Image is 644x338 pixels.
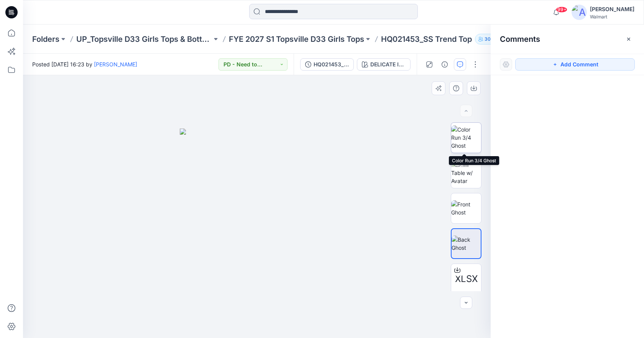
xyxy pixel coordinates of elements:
button: DELICATE IVORY [357,58,411,71]
img: Back Ghost [452,236,481,252]
img: Color Run 3/4 Ghost [451,125,481,150]
div: HQ021453_Rev 2_SS Trend Top [314,60,349,69]
div: [PERSON_NAME] [590,5,634,14]
button: 30 [475,34,500,45]
p: 30 [485,35,491,43]
img: eyJhbGciOiJIUzI1NiIsImtpZCI6IjAiLCJzbHQiOiJzZXMiLCJ0eXAiOiJKV1QifQ.eyJkYXRhIjp7InR5cGUiOiJzdG9yYW... [180,129,334,338]
a: FYE 2027 S1 Topsville D33 Girls Tops [229,34,364,45]
a: UP_Topsville D33 Girls Tops & Bottoms [76,34,212,45]
h2: Comments [500,35,540,44]
button: Details [439,58,451,71]
span: 99+ [556,7,567,13]
a: [PERSON_NAME] [94,61,137,68]
p: HQ021453_SS Trend Top [381,34,472,45]
img: Turn Table w/ Avatar [451,161,481,185]
button: Add Comment [515,58,635,71]
div: Walmart [590,14,634,20]
div: DELICATE IVORY [370,60,406,69]
a: Folders [32,34,59,45]
img: avatar [572,5,587,20]
span: Posted [DATE] 16:23 by [32,60,137,68]
button: HQ021453_Rev 2_SS Trend Top [300,58,354,71]
img: Front Ghost [451,200,481,216]
span: XLSX [455,272,478,286]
